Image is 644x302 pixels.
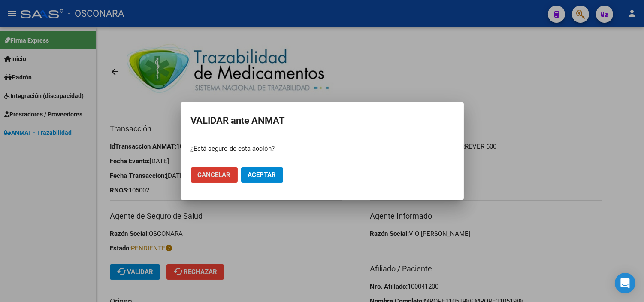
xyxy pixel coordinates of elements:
[615,273,635,293] div: Open Intercom Messenger
[198,171,231,179] span: Cancelar
[248,171,276,179] span: Aceptar
[241,167,283,183] button: Aceptar
[191,167,238,183] button: Cancelar
[191,113,454,129] h2: VALIDAR ante ANMAT
[191,144,454,154] p: ¿Está seguro de esta acción?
